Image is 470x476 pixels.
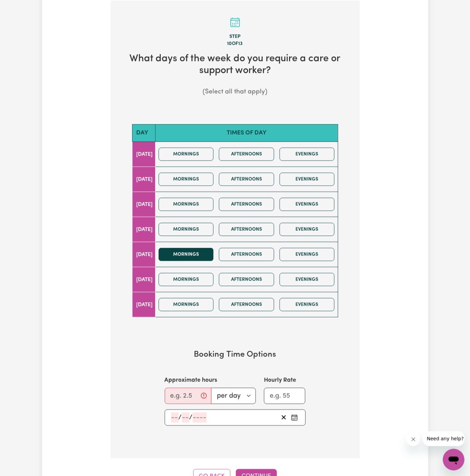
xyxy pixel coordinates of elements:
[264,388,306,404] input: e.g. 55
[132,192,155,217] td: [DATE]
[193,413,207,423] input: ----
[132,242,155,267] td: [DATE]
[159,148,214,161] button: Mornings
[159,298,214,311] button: Mornings
[121,33,349,41] div: Step
[159,273,214,286] button: Mornings
[159,173,214,186] button: Mornings
[121,40,349,48] div: 10 of 13
[165,376,218,385] label: Approximate hours
[189,414,193,421] span: /
[219,148,274,161] button: Afternoons
[132,292,155,317] td: [DATE]
[280,298,335,311] button: Evenings
[443,449,465,471] iframe: Button to launch messaging window
[159,223,214,236] button: Mornings
[280,273,335,286] button: Evenings
[280,173,335,186] button: Evenings
[155,124,338,142] th: Times of day
[280,223,335,236] button: Evenings
[219,198,274,211] button: Afternoons
[132,124,155,142] th: Day
[280,148,335,161] button: Evenings
[423,431,465,446] iframe: Message from company
[159,248,214,261] button: Mornings
[159,198,214,211] button: Mornings
[132,350,338,360] h3: Booking Time Options
[280,198,335,211] button: Evenings
[219,273,274,286] button: Afternoons
[264,376,296,385] label: Hourly Rate
[289,413,300,423] button: Pick an approximate start date
[132,167,155,192] td: [DATE]
[182,413,189,423] input: --
[279,413,289,423] button: Clear start date
[121,53,349,77] h2: What days of the week do you require a care or support worker?
[219,173,274,186] button: Afternoons
[121,87,349,97] p: (Select all that apply)
[219,298,274,311] button: Afternoons
[132,267,155,292] td: [DATE]
[171,413,179,423] input: --
[219,248,274,261] button: Afternoons
[179,414,182,421] span: /
[132,217,155,242] td: [DATE]
[280,248,335,261] button: Evenings
[165,388,211,404] input: e.g. 2.5
[219,223,274,236] button: Afternoons
[407,433,420,446] iframe: Close message
[132,142,155,167] td: [DATE]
